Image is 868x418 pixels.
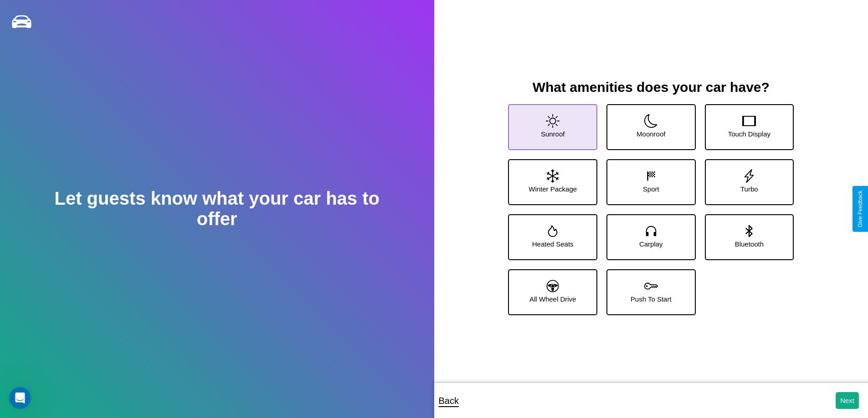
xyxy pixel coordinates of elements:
p: All Wheel Drive [529,293,576,305]
p: Sunroof [541,128,565,140]
div: Give Feedback [857,191,863,227]
p: Winter Package [529,183,577,195]
p: Turbo [740,183,758,195]
p: Moonroof [637,128,665,140]
p: Heated Seats [532,238,574,250]
p: Carplay [639,238,663,250]
p: Push To Start [631,293,672,305]
h2: Let guests know what your car has to offer [43,188,390,229]
p: Touch Display [728,128,770,140]
iframe: Intercom live chat [9,387,31,409]
p: Back [439,393,459,409]
p: Sport [643,183,659,195]
button: Next [836,392,859,409]
h3: What amenities does your car have? [499,80,803,95]
p: Bluetooth [735,238,764,250]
